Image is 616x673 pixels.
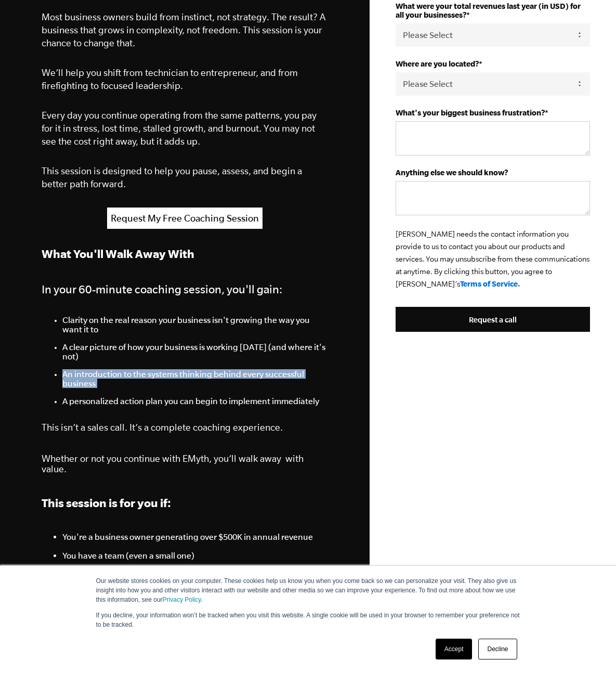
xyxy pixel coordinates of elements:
[42,165,302,189] span: This session is designed to help you pause, assess, and begin a better path forward.
[396,228,590,290] p: [PERSON_NAME] needs the contact information you provide to us to contact you about our products a...
[62,369,304,388] span: An introduction to the systems thinking behind every successful business
[42,110,317,147] span: Every day you continue operating from the same patterns, you pay for it in stress, lost time, sta...
[163,596,201,603] a: Privacy Policy
[62,396,319,406] span: A personalized action plan you can begin to implement immediately
[42,280,329,299] h4: In your 60-minute coaching session, you'll gain:
[42,247,194,260] strong: What You'll Walk Away With
[396,59,479,68] strong: Where are you located?
[42,496,171,509] span: This session is for you if:
[96,576,520,604] p: Our website stores cookies on your computer. These cookies help us know you when you come back so...
[42,422,329,433] p: This isn’t a sales call. It’s a complete coaching experience.
[460,279,520,288] a: Terms of Service.
[396,108,545,117] strong: What's your biggest business frustration?
[62,342,325,361] span: A clear picture of how your business is working [DATE] (and where it's not)
[42,454,329,474] p: Whether or not you continue with EMyth, you’ll walk away with value.
[62,551,329,570] li: You have a team (even a small one)
[396,2,581,19] strong: What were your total revenues last year (in USD) for all your businesses?
[42,11,325,48] span: Most business owners build from instinct, not strategy. The result? A business that grows in comp...
[396,168,508,177] strong: Anything else we should know?
[42,67,298,91] span: We’ll help you shift from technician to entrepreneur, and from firefighting to focused leadership.
[107,208,263,229] a: Request My Free Coaching Session
[96,611,520,629] p: If you decline, your information won’t be tracked when you visit this website. A single cookie wi...
[436,639,473,659] a: Accept
[396,307,590,332] input: Request a call
[62,532,329,551] li: You're a business owner generating over $500K in annual revenue
[478,639,517,659] a: Decline
[62,315,310,334] span: Clarity on the real reason your business isn't growing the way you want it to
